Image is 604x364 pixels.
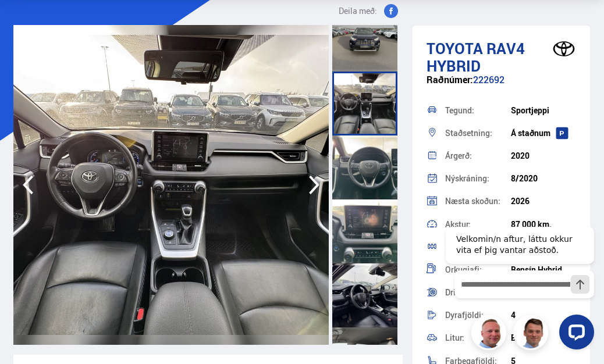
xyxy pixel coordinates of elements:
[546,34,581,63] img: brand logo
[511,106,577,115] div: Sportjeppi
[445,129,511,137] div: Staðsetning:
[427,38,525,76] span: RAV4 HYBRID
[445,197,511,205] div: Næsta skoðun:
[511,197,577,206] div: 2026
[339,4,377,18] span: Deila með:
[445,152,511,160] div: Árgerð:
[445,106,511,115] div: Tegund:
[445,174,511,183] div: Nýskráning:
[511,129,577,138] div: Á staðnum
[427,74,577,97] div: 222692
[427,73,473,86] span: Raðnúmer:
[436,205,599,359] iframe: LiveChat chat widget
[13,25,329,345] img: 3707671.jpeg
[427,38,483,59] span: Toyota
[327,4,403,18] button: Deila með:
[511,151,577,160] div: 2020
[511,174,577,183] div: 8/2020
